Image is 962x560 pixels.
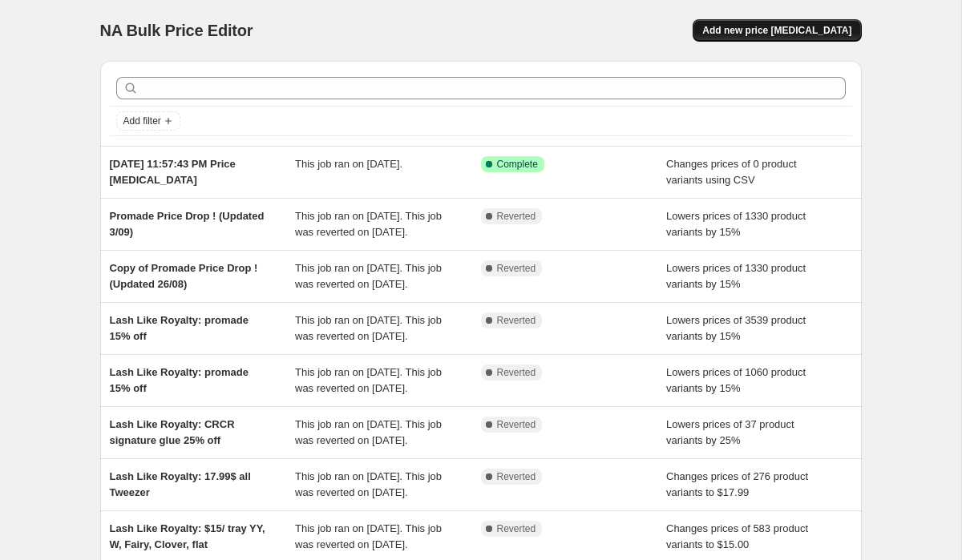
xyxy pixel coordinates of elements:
span: This job ran on [DATE]. This job was reverted on [DATE]. [295,210,442,238]
span: This job ran on [DATE]. This job was reverted on [DATE]. [295,314,442,342]
span: Lash Like Royalty: promade 15% off [110,314,249,342]
button: Add new price [MEDICAL_DATA] [693,19,861,42]
span: Changes prices of 276 product variants to $17.99 [666,470,808,498]
span: Lash Like Royalty: 17.99$ all Tweezer [110,470,251,498]
span: Lowers prices of 1060 product variants by 15% [666,366,806,394]
span: Reverted [497,314,536,327]
span: This job ran on [DATE]. [295,158,402,170]
span: Reverted [497,210,536,223]
span: Copy of Promade Price Drop ! (Updated 26/08) [110,262,258,290]
span: Reverted [497,522,536,535]
span: Lash Like Royalty: CRCR signature glue 25% off [110,418,235,446]
span: Reverted [497,366,536,379]
span: Changes prices of 0 product variants using CSV [666,158,797,186]
span: Complete [497,158,538,171]
span: Lowers prices of 3539 product variants by 15% [666,314,806,342]
span: Lowers prices of 37 product variants by 25% [666,418,794,446]
span: This job ran on [DATE]. This job was reverted on [DATE]. [295,470,442,498]
span: Add filter [123,115,161,127]
span: Lowers prices of 1330 product variants by 15% [666,210,806,238]
span: Reverted [497,470,536,483]
span: Promade Price Drop ! (Updated 3/09) [110,210,265,238]
span: NA Bulk Price Editor [100,22,253,39]
span: This job ran on [DATE]. This job was reverted on [DATE]. [295,418,442,446]
span: Add new price [MEDICAL_DATA] [702,24,851,37]
span: Changes prices of 583 product variants to $15.00 [666,522,808,550]
button: Add filter [116,111,180,131]
span: Reverted [497,262,536,275]
span: Reverted [497,418,536,431]
span: This job ran on [DATE]. This job was reverted on [DATE]. [295,522,442,550]
span: This job ran on [DATE]. This job was reverted on [DATE]. [295,366,442,394]
span: [DATE] 11:57:43 PM Price [MEDICAL_DATA] [110,158,236,186]
span: This job ran on [DATE]. This job was reverted on [DATE]. [295,262,442,290]
span: Lash Like Royalty: promade 15% off [110,366,249,394]
span: Lowers prices of 1330 product variants by 15% [666,262,806,290]
span: Lash Like Royalty: $15/ tray YY, W, Fairy, Clover, flat [110,522,265,550]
